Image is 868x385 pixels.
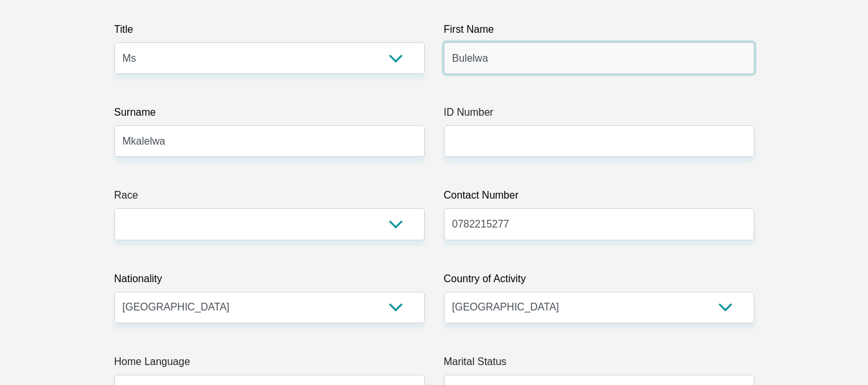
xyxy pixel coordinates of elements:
label: Nationality [114,271,425,292]
label: Marital Status [444,354,754,375]
label: Surname [114,105,425,125]
input: First Name [444,42,754,74]
input: Surname [114,125,425,157]
label: Title [114,22,425,42]
label: Contact Number [444,188,754,208]
label: Home Language [114,354,425,375]
input: Contact Number [444,208,754,240]
label: Race [114,188,425,208]
input: ID Number [444,125,754,157]
label: ID Number [444,105,754,125]
label: First Name [444,22,754,42]
label: Country of Activity [444,271,754,292]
